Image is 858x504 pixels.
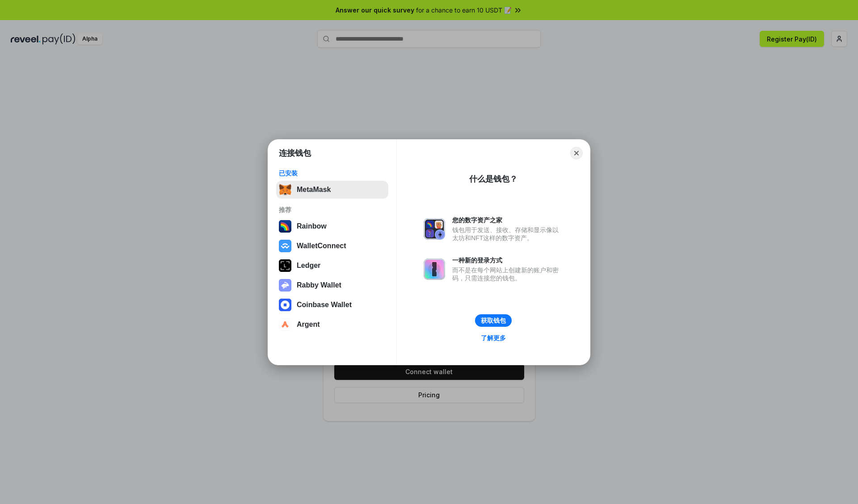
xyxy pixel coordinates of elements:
[276,217,388,235] button: Rainbow
[452,266,563,282] div: 而不是在每个网站上创建新的账户和密码，只需连接您的钱包。
[570,147,583,159] button: Close
[297,262,320,270] div: Ledger
[475,332,511,344] a: 了解更多
[279,240,291,252] img: svg+xml,%3Csvg%20width%3D%2228%22%20height%3D%2228%22%20viewBox%3D%220%200%2028%2028%22%20fill%3D...
[279,169,386,177] div: 已安装
[452,226,563,242] div: 钱包用于发送、接收、存储和显示像以太坊和NFT这样的数字资产。
[279,206,386,214] div: 推荐
[279,183,291,196] img: svg+xml,%3Csvg%20fill%3D%22none%22%20height%3D%2233%22%20viewBox%3D%220%200%2035%2033%22%20width%...
[452,216,563,224] div: 您的数字资产之家
[475,314,512,327] button: 获取钱包
[279,279,291,292] img: svg+xml,%3Csvg%20xmlns%3D%22http%3A%2F%2Fwww.w3.org%2F2000%2Fsvg%22%20fill%3D%22none%22%20viewBox...
[297,242,346,250] div: WalletConnect
[276,181,388,199] button: MetaMask
[276,257,388,275] button: Ledger
[424,258,445,280] img: svg+xml,%3Csvg%20xmlns%3D%22http%3A%2F%2Fwww.w3.org%2F2000%2Fsvg%22%20fill%3D%22none%22%20viewBox...
[276,237,388,255] button: WalletConnect
[279,259,291,272] img: svg+xml,%3Csvg%20xmlns%3D%22http%3A%2F%2Fwww.w3.org%2F2000%2Fsvg%22%20width%3D%2228%22%20height%3...
[481,334,506,342] div: 了解更多
[279,299,291,311] img: svg+xml,%3Csvg%20width%3D%2228%22%20height%3D%2228%22%20viewBox%3D%220%200%2028%2028%22%20fill%3D...
[469,174,517,184] div: 什么是钱包？
[279,220,291,233] img: svg+xml,%3Csvg%20width%3D%22120%22%20height%3D%22120%22%20viewBox%3D%220%200%20120%20120%22%20fil...
[452,256,563,264] div: 一种新的登录方式
[297,222,327,230] div: Rainbow
[279,148,311,158] h1: 连接钱包
[481,317,506,325] div: 获取钱包
[297,281,341,289] div: Rabby Wallet
[276,316,388,333] button: Argent
[297,301,352,309] div: Coinbase Wallet
[276,276,388,294] button: Rabby Wallet
[279,318,291,331] img: svg+xml,%3Csvg%20width%3D%2228%22%20height%3D%2228%22%20viewBox%3D%220%200%2028%2028%22%20fill%3D...
[297,321,320,329] div: Argent
[297,186,331,194] div: MetaMask
[276,296,388,314] button: Coinbase Wallet
[424,218,445,240] img: svg+xml,%3Csvg%20xmlns%3D%22http%3A%2F%2Fwww.w3.org%2F2000%2Fsvg%22%20fill%3D%22none%22%20viewBox...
